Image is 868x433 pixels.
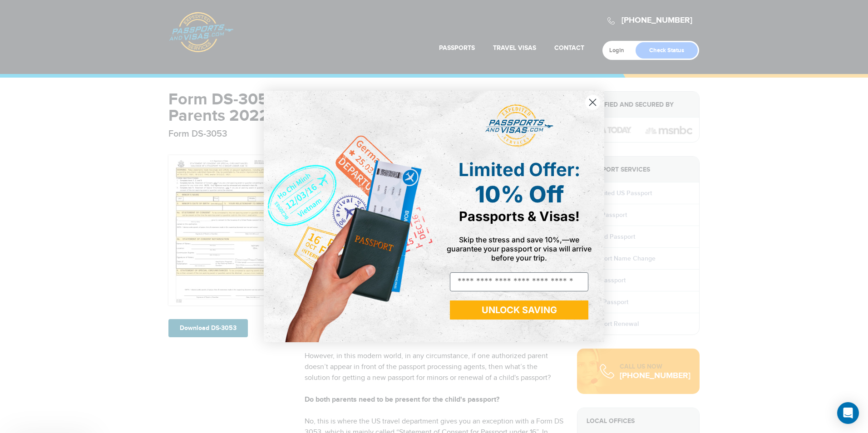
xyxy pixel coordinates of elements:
[450,300,588,320] button: UNLOCK SAVING
[585,94,601,110] button: Close dialog
[459,208,580,224] span: Passports & Visas!
[475,181,564,208] span: 10% Off
[485,104,553,147] img: passports and visas
[459,158,580,181] span: Limited Offer:
[447,235,592,262] span: Skip the stress and save 10%,—we guarantee your passport or visa will arrive before your trip.
[837,402,859,424] div: Open Intercom Messenger
[264,91,434,342] img: de9cda0d-0715-46ca-9a25-073762a91ba7.png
